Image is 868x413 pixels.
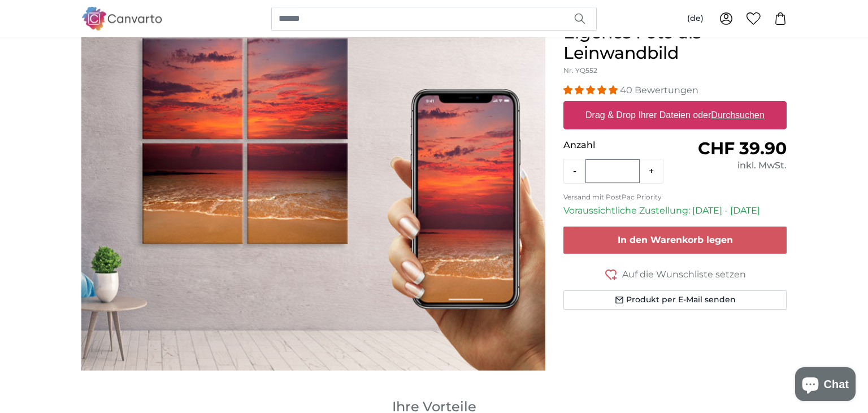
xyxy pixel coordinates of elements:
span: CHF 39.90 [698,138,787,159]
label: Drag & Drop Ihrer Dateien oder [581,104,769,127]
p: Versand mit PostPac Priority [563,193,787,202]
span: 40 Bewertungen [620,85,698,95]
img: Canvarto [81,7,163,30]
inbox-online-store-chat: Onlineshop-Chat von Shopify [792,367,859,404]
button: Auf die Wunschliste setzen [563,267,787,281]
span: In den Warenkorb legen [618,234,733,245]
h1: Eigenes Foto als Leinwandbild [563,23,787,63]
div: inkl. MwSt. [675,159,787,172]
button: (de) [678,8,713,29]
span: 4.98 stars [563,85,620,95]
button: In den Warenkorb legen [563,227,787,254]
span: Auf die Wunschliste setzen [622,268,746,281]
u: Durchsuchen [711,110,765,120]
button: Produkt per E-Mail senden [563,290,787,310]
p: Voraussichtliche Zustellung: [DATE] - [DATE] [563,204,787,218]
p: Anzahl [563,138,675,152]
span: Nr. YQ552 [563,66,597,75]
button: - [564,160,585,182]
img: personalised-canvas-print [81,23,545,371]
button: + [640,160,663,182]
div: 1 of 1 [81,23,545,371]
